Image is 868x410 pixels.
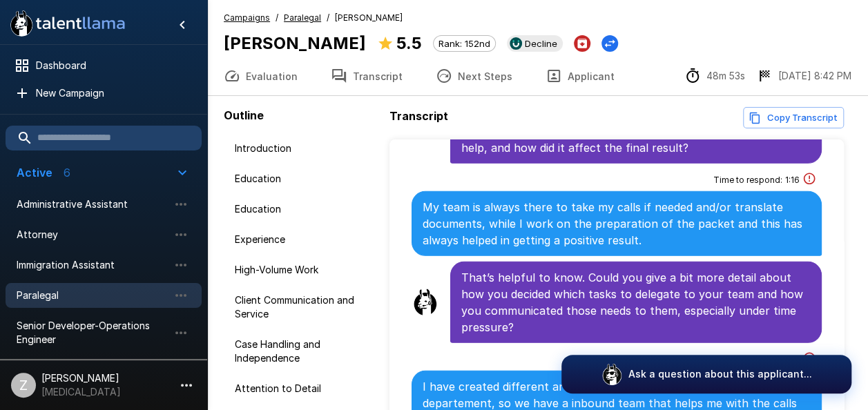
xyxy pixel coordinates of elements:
[778,69,851,83] p: [DATE] 8:42 PM
[423,199,811,248] p: My team is always there to take my calls if needed and/or translate documents, while I work on th...
[224,33,366,53] b: [PERSON_NAME]
[327,11,329,25] span: /
[389,109,448,123] b: Transcript
[335,11,403,25] span: [PERSON_NAME]
[314,57,419,95] button: Transcript
[235,233,373,246] span: Experience
[224,166,384,191] div: Education
[224,288,384,326] div: Client Communication and Service
[743,107,844,128] button: Copy transcript
[224,376,384,401] div: Attention to Detail
[802,172,816,188] div: This answer took longer than usual and could be a sign of cheating
[785,353,800,367] span: 1 : 19
[713,173,782,187] span: Time to respond :
[561,355,851,393] button: Ask a question about this applicant...
[276,11,278,25] span: /
[419,57,529,95] button: Next Steps
[224,136,384,161] div: Introduction
[235,202,373,216] span: Education
[706,69,745,83] p: 48m 53s
[461,269,811,335] p: That’s helpful to know. Could you give a bit more detail about how you decided which tasks to del...
[284,12,321,23] u: Paralegal
[207,57,314,95] button: Evaluation
[434,38,495,49] span: Rank: 152nd
[756,68,851,84] div: The date and time when the interview was completed
[601,35,618,52] button: Change Stage
[235,172,373,186] span: Education
[529,57,631,95] button: Applicant
[507,35,563,52] div: View profile in UKG
[235,141,373,155] span: Introduction
[628,367,812,381] p: Ask a question about this applicant...
[574,35,590,52] button: Archive Applicant
[224,12,270,23] u: Campaigns
[802,351,816,368] div: This answer took longer than usual and could be a sign of cheating
[235,382,373,396] span: Attention to Detail
[396,33,422,53] b: 5.5
[235,338,373,365] span: Case Handling and Independence
[235,263,373,277] span: High-Volume Work
[412,289,439,316] img: llama_clean.png
[519,38,563,49] span: Decline
[684,68,745,84] div: The time between starting and completing the interview
[224,108,264,122] b: Outline
[510,37,522,50] img: ukg_logo.jpeg
[601,363,623,385] img: logo_glasses@2x.png
[224,197,384,222] div: Education
[713,353,782,367] span: Time to respond :
[224,227,384,252] div: Experience
[785,173,800,187] span: 1 : 16
[224,257,384,282] div: High-Volume Work
[224,332,384,371] div: Case Handling and Independence
[235,293,373,321] span: Client Communication and Service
